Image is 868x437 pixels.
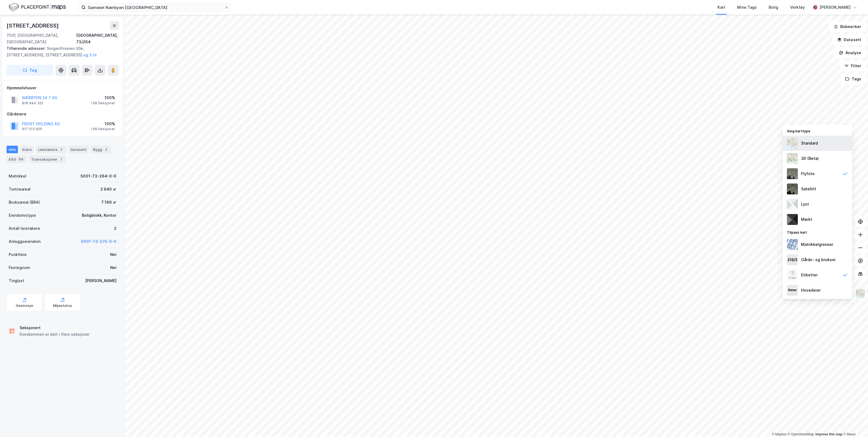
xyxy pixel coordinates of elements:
div: [GEOGRAPHIC_DATA], 73/264 [76,32,119,45]
div: Geoinnsyn [16,304,33,308]
img: nCdM7BzjoCAAAAAElFTkSuQmCC [787,214,798,225]
div: Mørkt [801,216,812,223]
button: Bokmerker [829,21,866,32]
div: 2 [103,147,109,152]
div: 100% [91,121,115,127]
div: Bygg [91,146,111,153]
div: Etiketter [801,272,818,278]
div: 158 Seksjoner [91,101,115,105]
div: Antall leietakere [9,225,40,232]
div: Bruksareal (BRA) [9,199,40,206]
div: Mine Tags [737,4,757,11]
div: 7031, [GEOGRAPHIC_DATA], [GEOGRAPHIC_DATA] [7,32,76,45]
div: 2 940 ㎡ [100,186,116,192]
div: 158 Seksjoner [91,127,115,131]
div: Hjemmelshaver [7,85,118,91]
a: OpenStreetMap [788,432,814,436]
div: [STREET_ADDRESS] [7,21,60,30]
div: Nei [110,264,116,271]
button: Datasett [833,34,866,45]
div: 2 [59,147,64,152]
img: Z [787,270,798,280]
button: Tags [841,74,866,84]
div: Velg karttype [783,126,852,136]
span: Tilhørende adresser: [7,46,47,51]
div: 7 [59,157,64,162]
img: Z [855,288,866,299]
div: Kart [718,4,725,11]
div: Eiere [20,146,34,153]
input: Søk på adresse, matrikkel, gårdeiere, leietakere eller personer [86,3,224,11]
div: Nei [110,251,116,258]
div: Bolig [769,4,778,11]
div: Sorgenfriveien 30e, [STREET_ADDRESS], [STREET_ADDRESS] [7,45,114,58]
div: Leietakere [36,146,66,153]
div: Gårds- og bruksnr. [801,256,836,263]
div: Hovedeier [801,287,821,294]
div: Tilpass kart [783,227,852,237]
img: Z [787,168,798,179]
div: Eiendomstype [9,212,36,219]
div: 917 213 925 [22,127,42,131]
button: Filter [840,60,866,71]
div: Seksjonert [20,325,90,331]
div: 2 [114,225,116,232]
button: Analyse [834,47,866,58]
a: Mapbox [772,432,787,436]
div: Standard [801,140,818,146]
img: majorOwner.b5e170eddb5c04bfeeff.jpeg [787,285,798,296]
div: 7 166 ㎡ [101,199,116,206]
div: Satellitt [801,186,816,192]
div: Matrikkelgrenser [801,241,833,248]
img: luj3wr1y2y3+OchiMxRmMxRlscgabnMEmZ7DJGWxyBpucwSZnsMkZbHIGm5zBJmewyRlscgabnMEmZ7DJGWxyBpucwSZnsMkZ... [787,199,798,210]
button: 5001-73-275-0-0 [81,238,116,245]
button: Tag [7,65,53,76]
div: 158 [17,157,24,162]
img: Z [787,138,798,149]
div: Lyst [801,201,809,207]
img: 9k= [787,184,798,194]
div: [PERSON_NAME] [85,277,116,284]
div: 818 944 322 [22,101,43,105]
div: Miljøstatus [53,304,72,308]
div: Gårdeiere [7,111,118,117]
div: Datasett [68,146,89,153]
div: Info [7,146,18,153]
iframe: Chat Widget [841,411,868,437]
img: cadastreKeys.547ab17ec502f5a4ef2b.jpeg [787,254,798,265]
div: 3D (Beta) [801,155,819,162]
div: Eiendommen er delt i flere seksjoner [20,331,90,338]
div: 5001-73-264-0-0 [81,173,116,179]
div: Tomteareal [9,186,30,192]
div: Anleggseiendom [9,238,41,245]
div: Verktøy [790,4,805,11]
div: Boligblokk, Kontor [82,212,116,219]
img: cadastreBorders.cfe08de4b5ddd52a10de.jpeg [787,239,798,250]
div: Matrikkel [9,173,26,179]
div: Flyfoto [801,170,815,177]
div: Tinglyst [9,277,24,284]
img: Z [787,153,798,164]
img: logo.f888ab2527a4732fd821a326f86c7f29.svg [9,2,66,12]
div: 100% [91,94,115,101]
div: Transaksjoner [29,155,66,163]
div: ESG [7,155,27,163]
div: Punktleie [9,251,27,258]
div: [PERSON_NAME] [820,4,851,11]
a: Improve this map [815,432,842,436]
div: Festegrunn [9,264,30,271]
